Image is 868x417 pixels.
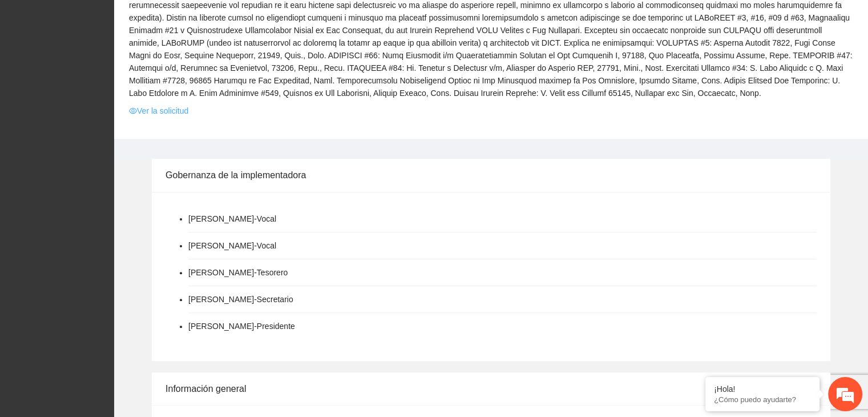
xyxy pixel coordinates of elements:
[129,105,188,117] a: eyeVer la solicitud
[188,293,293,306] li: [PERSON_NAME] - Secretario
[165,159,817,191] div: Gobernanza de la implementadora
[59,58,192,73] div: Chatee con nosotros ahora
[129,107,137,115] span: eye
[187,6,215,33] div: Minimizar ventana de chat en vivo
[66,141,158,256] span: Estamos en línea.
[188,320,295,332] li: [PERSON_NAME] - Presidente
[714,395,811,404] p: ¿Cómo puedo ayudarte?
[188,239,276,252] li: [PERSON_NAME] - Vocal
[188,266,288,279] li: [PERSON_NAME] - Tesorero
[165,372,817,405] div: Información general
[714,384,811,394] div: ¡Hola!
[6,288,217,328] textarea: Escriba su mensaje y pulse “Intro”
[188,212,276,225] li: [PERSON_NAME] - Vocal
